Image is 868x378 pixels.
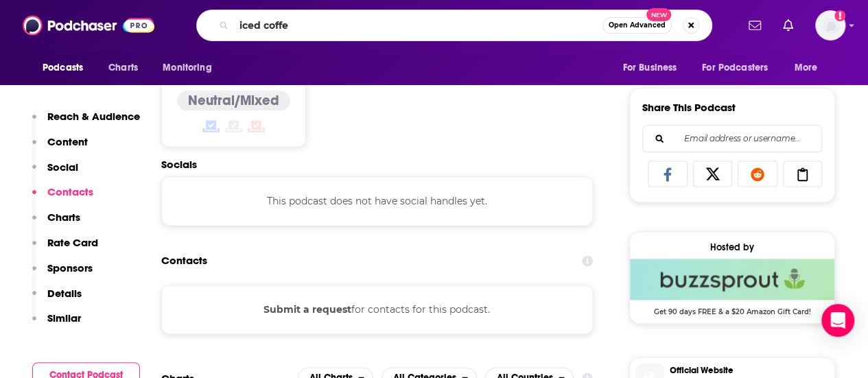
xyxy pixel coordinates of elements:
svg: Add a profile image [834,10,845,21]
p: Content [47,135,88,148]
a: Show notifications dropdown [777,14,799,37]
p: Contacts [47,185,93,198]
a: Charts [99,55,146,81]
span: For Business [622,58,677,78]
button: Sponsors [32,261,93,287]
button: open menu [693,55,788,81]
a: Share on Facebook [648,161,688,187]
span: Get 90 days FREE & a $20 Amazon Gift Card! [630,300,834,316]
button: Show profile menu [815,10,845,40]
button: Charts [32,211,80,236]
a: Share on Reddit [738,161,777,187]
span: Logged in as sierra.swanson [815,10,845,40]
button: Reach & Audience [32,110,140,135]
a: Show notifications dropdown [743,14,766,37]
span: Open Advanced [609,22,666,29]
p: Similar [47,311,81,324]
button: open menu [33,55,101,81]
a: Buzzsprout Deal: Get 90 days FREE & a $20 Amazon Gift Card! [630,259,834,315]
div: Hosted by [630,241,834,253]
button: Open AdvancedNew [602,17,672,34]
p: Rate Card [47,236,98,249]
button: Contacts [32,185,93,211]
span: New [646,8,671,21]
button: Submit a request [263,302,351,317]
button: Content [32,135,88,161]
a: Share on X/Twitter [693,161,733,187]
h4: Neutral/Mixed [188,92,279,109]
div: This podcast does not have social handles yet. [161,176,593,226]
p: Sponsors [47,261,93,274]
span: Charts [108,58,138,78]
span: For Podcasters [702,58,768,78]
button: open menu [785,55,835,81]
div: Open Intercom Messenger [821,304,854,337]
button: Similar [32,311,81,337]
span: Monitoring [163,58,211,78]
p: Reach & Audience [47,110,140,123]
button: Social [32,161,78,186]
img: Podchaser - Follow, Share and Rate Podcasts [23,12,154,38]
img: Buzzsprout Deal: Get 90 days FREE & a $20 Amazon Gift Card! [630,259,834,300]
button: Rate Card [32,236,98,261]
a: Copy Link [783,161,823,187]
button: Details [32,287,82,312]
p: Social [47,161,78,174]
h2: Contacts [161,248,207,274]
div: Search followers [642,125,822,152]
h3: Share This Podcast [642,101,736,114]
span: Official Website [670,364,829,377]
span: More [795,58,818,78]
input: Email address or username... [654,126,810,152]
h2: Socials [161,158,593,171]
img: User Profile [815,10,845,40]
p: Charts [47,211,80,224]
input: Search podcasts, credits, & more... [234,14,602,36]
button: open menu [613,55,694,81]
p: Details [47,287,82,300]
div: for contacts for this podcast. [161,285,593,334]
span: Podcasts [43,58,83,78]
button: open menu [153,55,229,81]
div: Search podcasts, credits, & more... [196,10,712,41]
